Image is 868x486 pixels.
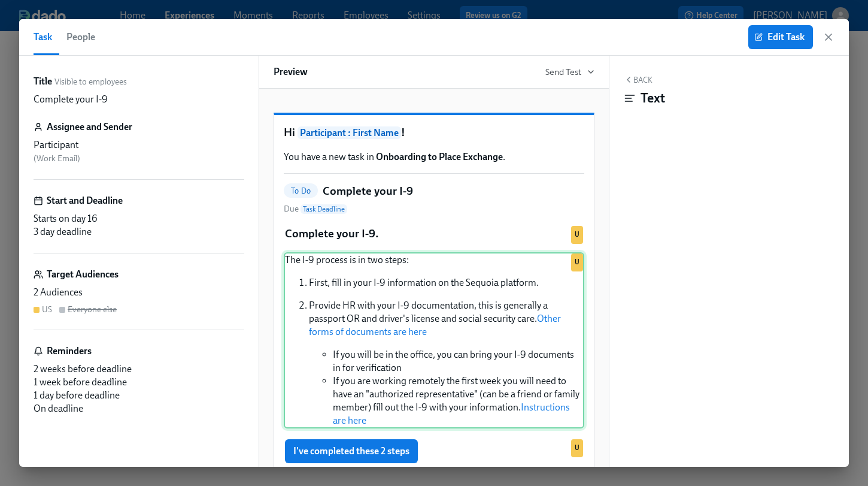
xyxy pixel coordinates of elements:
[376,151,503,162] strong: Onboarding to Place Exchange
[571,226,583,244] div: Used by US audience
[47,120,132,134] h6: Assignee and Sender
[284,150,584,164] p: You have a new task in .
[47,194,123,207] h6: Start and Deadline
[284,225,584,243] div: Complete your I-9.U
[34,93,108,106] p: Complete your I-9
[34,153,80,164] span: ( Work Email )
[641,89,665,107] h4: Text
[274,65,308,79] h6: Preview
[545,66,594,78] button: Send Test
[54,76,127,87] span: Visible to employees
[301,204,347,214] span: Task Deadline
[34,402,244,415] div: On deadline
[34,226,92,237] span: 3 day deadline
[284,252,584,428] div: The I-9 process is in two steps: First, fill in your I-9 information on the Sequoia platform. Pro...
[748,25,813,49] button: Edit Task
[66,29,95,46] span: People
[34,363,244,376] div: 2 weeks before deadline
[68,304,117,315] div: Everyone else
[757,31,805,43] span: Edit Task
[284,438,584,464] div: I've completed these 2 stepsU
[47,268,119,281] h6: Target Audiences
[298,126,401,139] span: Participant : First Name
[34,286,244,299] div: 2 Audiences
[34,376,244,389] div: 1 week before deadline
[284,203,347,215] span: Due
[284,186,318,195] span: To Do
[42,304,52,315] div: US
[624,75,652,84] button: Back
[284,125,584,141] h1: Hi !
[34,389,244,402] div: 1 day before deadline
[571,439,583,457] div: Used by US audience
[34,75,52,88] label: Title
[34,212,244,225] div: Starts on day 16
[34,29,52,46] span: Task
[47,345,92,358] h6: Reminders
[571,253,583,271] div: Used by US audience
[323,183,413,199] h5: Complete your I-9
[34,138,244,152] div: Participant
